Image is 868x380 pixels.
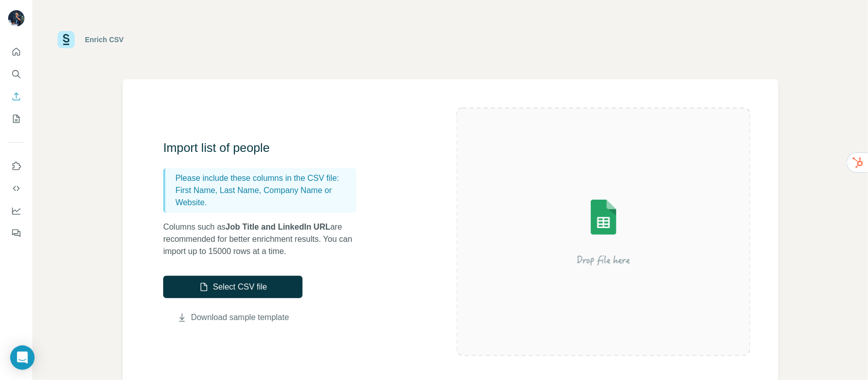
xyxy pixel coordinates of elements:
a: Download sample template [191,311,289,324]
button: Search [8,65,24,83]
button: Use Surfe on LinkedIn [8,157,24,175]
button: Enrich CSV [8,87,24,106]
div: Enrich CSV [85,35,124,45]
img: Surfe Illustration - Drop file here or select below [512,171,695,293]
div: Open Intercom Messenger [10,345,35,370]
button: Feedback [8,224,24,242]
button: Dashboard [8,202,24,220]
p: Columns such as are recommended for better enrichment results. You can import up to 15000 rows at... [163,221,367,258]
p: Please include these columns in the CSV file: [175,172,352,184]
button: My lists [8,110,24,128]
button: Select CSV file [163,276,303,298]
img: Avatar [8,10,24,26]
p: First Name, Last Name, Company Name or Website. [175,184,352,209]
h3: Import list of people [163,140,367,156]
button: Use Surfe API [8,179,24,198]
button: Quick start [8,43,24,61]
img: Surfe Logo [57,31,75,48]
span: Job Title and LinkedIn URL [226,223,331,231]
button: Download sample template [163,311,303,324]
